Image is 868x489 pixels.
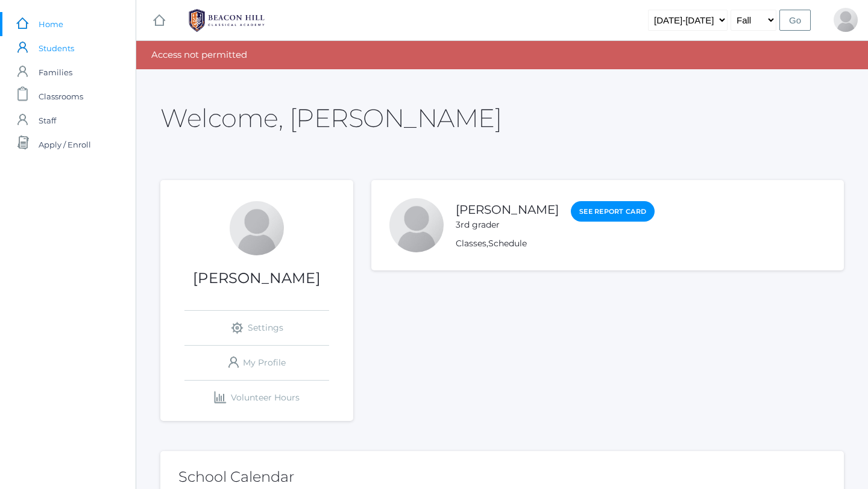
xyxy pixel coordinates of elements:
[136,41,868,69] div: Access not permitted
[39,108,56,132] span: Staff
[39,132,91,157] span: Apply / Enroll
[389,198,444,252] div: Francisco Lopez
[456,219,559,231] div: 3rd grader
[779,10,811,31] input: Go
[181,5,272,36] img: BHCALogos-05-308ed15e86a5a0abce9b8dd61676a3503ac9727e845dece92d48e8588c001991.png
[184,311,329,345] a: Settings
[456,237,655,250] div: ,
[39,84,83,108] span: Classrooms
[160,104,502,132] h2: Welcome, [PERSON_NAME]
[39,36,74,60] span: Students
[456,238,486,249] a: Classes
[834,8,858,32] div: Derrick Marzano
[184,346,329,380] a: My Profile
[39,60,72,84] span: Families
[571,201,655,222] a: See Report Card
[178,469,826,485] h2: School Calendar
[39,12,63,36] span: Home
[456,202,559,217] a: [PERSON_NAME]
[230,201,284,255] div: Derrick Marzano
[488,238,527,249] a: Schedule
[160,270,353,286] h1: [PERSON_NAME]
[184,381,329,415] a: Volunteer Hours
